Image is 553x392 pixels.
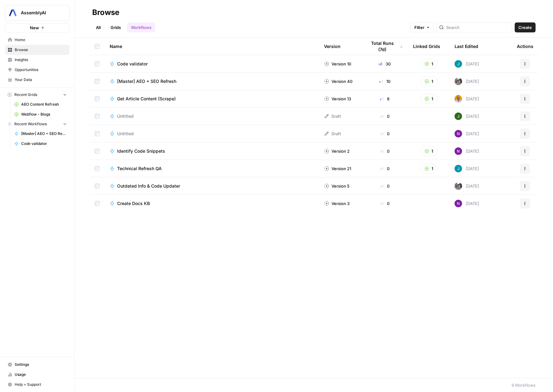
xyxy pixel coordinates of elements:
div: Version [324,38,341,55]
div: [DATE] [455,112,479,120]
img: kedmmdess6i2jj5txyq6cw0yj4oc [455,130,462,137]
img: aykddn03nspp7mweza4af86apy8j [455,165,462,172]
button: Workspace: AssemblyAI [5,5,69,21]
button: Recent Grids [5,90,69,99]
button: Filter [410,22,434,32]
a: Get Article Content (Scrape) [110,96,314,102]
span: Opportunities [15,67,67,73]
span: Filter [414,24,424,31]
button: 1 [421,94,437,104]
div: Linked Grids [413,38,440,55]
div: Draft [324,113,341,119]
img: kedmmdess6i2jj5txyq6cw0yj4oc [455,200,462,207]
a: Home [5,35,69,45]
button: Recent Workflows [5,119,69,129]
button: 1 [421,164,437,174]
span: Get Article Content (Scrape) [117,96,176,102]
span: Usage [15,372,67,377]
span: New [30,25,39,31]
span: Recent Grids [14,92,37,98]
div: [DATE] [455,165,479,172]
span: Your Data [15,77,67,83]
img: kedmmdess6i2jj5txyq6cw0yj4oc [455,147,462,155]
input: Search [446,24,509,31]
a: Insights [5,55,69,65]
img: 5v0yozua856dyxnw4lpcp45mgmzh [455,112,462,120]
div: 10 [366,78,403,84]
div: 0 [366,131,403,137]
div: [DATE] [455,147,479,155]
div: Draft [324,131,341,137]
div: Version 21 [324,165,351,172]
span: Help + Support [15,382,67,387]
a: [Master] AEO + SEO Refresh [12,129,69,139]
span: [Master] AEO + SEO Refresh [21,131,67,136]
span: Create [518,24,532,31]
a: Your Data [5,75,69,85]
button: Help + Support [5,380,69,390]
span: Outdated Info & Code Updater [117,183,180,189]
div: 30 [366,61,403,67]
div: Actions [517,38,533,55]
span: Settings [15,362,67,367]
img: a2mlt6f1nb2jhzcjxsuraj5rj4vi [455,78,462,85]
span: Browse [15,47,67,53]
div: Version 40 [324,78,352,84]
span: Code validator [117,61,148,67]
span: Identify Code Snippets [117,148,165,154]
span: Home [15,37,67,43]
div: Version 5 [324,183,350,189]
img: AssemblyAI Logo [7,7,18,18]
div: Version 2 [324,148,350,154]
button: New [5,23,69,32]
div: 0 [366,200,403,207]
a: Usage [5,370,69,380]
a: Browse [5,45,69,55]
button: 1 [421,146,437,156]
div: [DATE] [455,130,479,137]
div: [DATE] [455,60,479,68]
div: Browse [92,7,119,17]
button: 1 [421,76,437,86]
div: 0 [366,165,403,172]
span: Code validator [21,141,67,146]
div: Version 13 [324,96,351,102]
div: [DATE] [455,78,479,85]
a: Technical Refresh QA [110,165,314,172]
img: a2mlt6f1nb2jhzcjxsuraj5rj4vi [455,182,462,190]
span: [Master] AEO + SEO Refresh [117,78,176,84]
a: AEO Content Refresh [12,99,69,109]
a: Identify Code Snippets [110,148,314,154]
span: Webflow - Blogs [21,112,67,117]
div: 0 [366,113,403,119]
span: Create Docs KB [117,200,150,207]
img: aykddn03nspp7mweza4af86apy8j [455,60,462,68]
span: AssemblyAI [21,10,59,16]
span: Untitled [117,113,134,119]
a: Outdated Info & Code Updater [110,183,314,189]
span: Insights [15,57,67,63]
a: [Master] AEO + SEO Refresh [110,78,314,84]
a: Untitled [110,113,314,119]
div: 0 [366,183,403,189]
img: mtm3mwwjid4nvhapkft0keo1ean8 [455,95,462,103]
button: 1 [421,59,437,69]
a: Code validator [12,139,69,149]
div: [DATE] [455,95,479,103]
div: Total Runs (7d) [366,38,403,55]
a: Untitled [110,131,314,137]
div: [DATE] [455,182,479,190]
a: Code validator [110,61,314,67]
a: Opportunities [5,65,69,75]
a: Create Docs KB [110,200,314,207]
div: 0 [366,148,403,154]
button: Create [515,22,536,32]
div: Version 3 [324,200,350,207]
span: Recent Workflows [14,121,47,127]
span: AEO Content Refresh [21,102,67,107]
a: All [92,22,104,32]
div: [DATE] [455,200,479,207]
div: Version 10 [324,61,351,67]
span: Technical Refresh QA [117,165,162,172]
a: Grids [107,22,125,32]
